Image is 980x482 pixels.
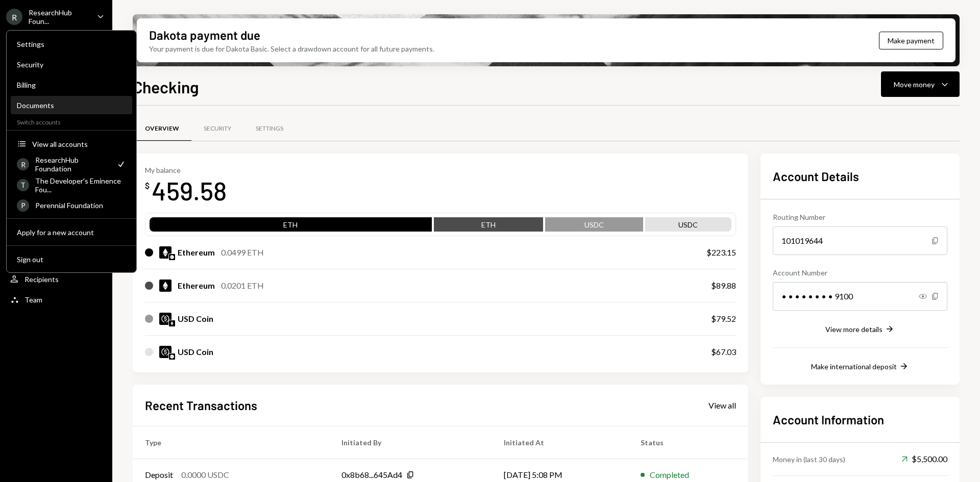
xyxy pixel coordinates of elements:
[169,320,175,326] img: ethereum-mainnet
[11,135,132,154] button: View all accounts
[159,246,171,259] img: ETH
[628,426,748,459] th: Status
[178,246,215,259] div: Ethereum
[17,179,29,191] div: T
[11,223,132,242] button: Apply for a new account
[773,212,947,222] div: Routing Number
[133,77,199,97] h1: Checking
[879,32,943,49] button: Make payment
[149,43,434,54] div: Your payment is due for Dakota Basic. Select a drawdown account for all future payments.
[133,426,329,459] th: Type
[11,55,132,73] a: Security
[901,453,947,465] div: $5,500.00
[35,176,126,194] div: The Developer's Eminence Fou...
[492,426,628,459] th: Initiated At
[329,426,492,459] th: Initiated By
[150,219,432,234] div: ETH
[221,280,264,292] div: 0.0201 ETH
[159,313,171,325] img: USDC
[204,124,231,133] div: Security
[24,295,42,304] div: Team
[243,116,296,142] a: Settings
[17,199,29,212] div: P
[773,454,845,465] div: Money in (last 30 days)
[773,226,947,255] div: 101019644
[17,81,126,89] div: Billing
[711,346,736,358] div: $67.03
[17,40,126,48] div: Settings
[159,280,171,292] img: ETH
[708,399,736,411] a: View all
[24,275,59,284] div: Recipients
[17,101,126,110] div: Documents
[11,196,132,214] a: PPerennial Foundation
[811,362,897,371] div: Make international deposit
[145,397,257,414] h2: Recent Transactions
[825,324,895,335] button: View more details
[545,219,643,234] div: USDC
[32,140,126,148] div: View all accounts
[6,270,106,288] a: Recipients
[894,79,935,90] div: Move money
[169,254,175,260] img: base-mainnet
[145,166,227,174] div: My balance
[650,469,689,481] div: Completed
[7,116,136,126] div: Switch accounts
[178,313,213,325] div: USD Coin
[881,71,960,97] button: Move money
[711,280,736,292] div: $89.88
[773,168,947,185] h2: Account Details
[17,60,126,69] div: Security
[169,353,175,360] img: base-mainnet
[145,469,173,481] div: Deposit
[149,27,260,43] div: Dakota payment due
[29,8,89,26] div: ResearchHub Foun...
[711,313,736,325] div: $79.52
[221,246,264,259] div: 0.0499 ETH
[17,158,29,170] div: R
[178,346,213,358] div: USD Coin
[17,228,126,237] div: Apply for a new account
[773,267,947,278] div: Account Number
[145,181,150,191] div: $
[178,280,215,292] div: Ethereum
[181,469,229,481] div: 0.0000 USDC
[11,75,132,94] a: Billing
[11,175,132,194] a: TThe Developer's Eminence Fou...
[811,361,909,372] button: Make international deposit
[35,156,110,173] div: ResearchHub Foundation
[6,9,22,25] div: R
[11,35,132,53] a: Settings
[6,290,106,309] a: Team
[706,246,736,259] div: $223.15
[35,201,126,210] div: Perennial Foundation
[645,219,731,234] div: USDC
[434,219,543,234] div: ETH
[11,250,132,269] button: Sign out
[145,124,179,133] div: Overview
[159,346,171,358] img: USDC
[17,255,126,264] div: Sign out
[191,116,243,142] a: Security
[825,325,883,334] div: View more details
[133,116,191,142] a: Overview
[256,124,283,133] div: Settings
[773,411,947,428] h2: Account Information
[11,96,132,114] a: Documents
[152,174,227,207] div: 459.58
[341,469,402,481] div: 0x8b68...645Ad4
[773,282,947,311] div: • • • • • • • • 9100
[708,400,736,411] div: View all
